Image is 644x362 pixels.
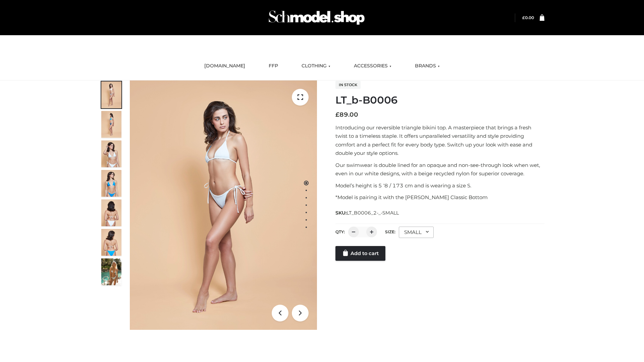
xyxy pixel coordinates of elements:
label: Size: [385,229,395,234]
p: Model’s height is 5 ‘8 / 173 cm and is wearing a size S. [335,181,544,190]
span: £ [335,111,339,118]
img: ArielClassicBikiniTop_CloudNine_AzureSky_OW114ECO_2-scaled.jpg [101,111,121,138]
bdi: 0.00 [522,15,534,20]
a: Add to cart [335,246,385,261]
span: SKU: [335,209,399,217]
img: ArielClassicBikiniTop_CloudNine_AzureSky_OW114ECO_1-scaled.jpg [101,81,121,108]
a: ACCESSORIES [349,59,396,73]
label: QTY: [335,229,345,234]
p: *Model is pairing it with the [PERSON_NAME] Classic Bottom [335,193,544,202]
a: FFP [264,59,283,73]
span: £ [522,15,525,20]
img: ArielClassicBikiniTop_CloudNine_AzureSky_OW114ECO_1 [130,80,317,330]
img: ArielClassicBikiniTop_CloudNine_AzureSky_OW114ECO_7-scaled.jpg [101,199,121,226]
a: BRANDS [410,59,445,73]
span: In stock [335,81,361,89]
a: CLOTHING [297,59,335,73]
h1: LT_b-B0006 [335,94,544,106]
span: LT_B0006_2-_-SMALL [346,210,399,216]
div: SMALL [399,227,434,238]
p: Introducing our reversible triangle bikini top. A masterpiece that brings a fresh twist to a time... [335,123,544,158]
p: Our swimwear is double lined for an opaque and non-see-through look when wet, even in our white d... [335,161,544,178]
img: Arieltop_CloudNine_AzureSky2.jpg [101,258,121,285]
img: Schmodel Admin 964 [266,4,367,31]
bdi: 89.00 [335,111,358,118]
a: [DOMAIN_NAME] [199,59,250,73]
img: ArielClassicBikiniTop_CloudNine_AzureSky_OW114ECO_3-scaled.jpg [101,140,121,167]
img: ArielClassicBikiniTop_CloudNine_AzureSky_OW114ECO_8-scaled.jpg [101,229,121,256]
img: ArielClassicBikiniTop_CloudNine_AzureSky_OW114ECO_4-scaled.jpg [101,170,121,197]
a: £0.00 [522,15,534,20]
